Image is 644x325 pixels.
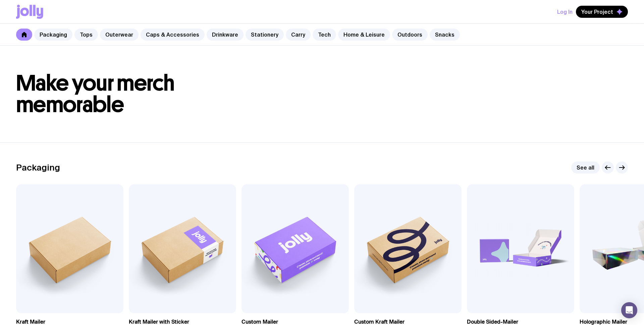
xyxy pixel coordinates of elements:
a: Drinkware [207,29,244,41]
div: Open Intercom Messenger [621,302,637,318]
a: Caps & Accessories [141,29,205,41]
button: Your Project [576,6,628,18]
a: Outdoors [392,29,428,41]
h2: Packaging [16,162,60,173]
a: Snacks [430,29,460,41]
a: Carry [286,29,311,41]
a: See all [571,161,600,174]
a: Home & Leisure [338,29,390,41]
span: Your Project [581,8,613,15]
span: Make your merch memorable [16,70,175,118]
a: Packaging [34,29,72,41]
button: Log In [557,6,573,18]
a: Outerwear [100,29,139,41]
a: Tops [74,29,98,41]
a: Stationery [246,29,284,41]
a: Tech [313,29,336,41]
